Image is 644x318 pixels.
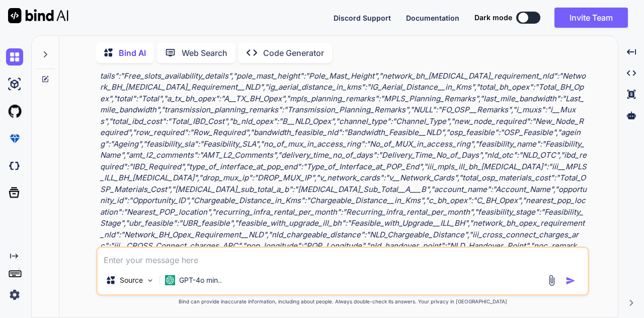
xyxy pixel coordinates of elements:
[566,276,576,286] img: icon
[406,14,459,22] span: Documentation
[100,94,587,239] em: A__TX_BH_Opex","mpls_planning_remarks":"MPLS_Planning_Remarks","last_mile_bandwidth":"Last_mile_b...
[546,275,557,286] img: attachment
[100,196,586,228] em: C_BH_Opex","nearest_pop_location":"Nearest_POP_location","recurring_infra_rental_per_month":"Recu...
[96,298,589,305] p: Bind can provide inaccurate information, including about people. Always double-check its answers....
[119,47,146,59] p: Bind AI
[100,105,584,160] em: i__Muxs","total_ibd_cost":"Total_IBD_Cost","b_nld_opex":" ","osp_feasible":"OSP_Feasible","ageing...
[6,157,23,174] img: darkCloudIdeIcon
[182,47,227,59] p: Web Search
[6,76,23,93] img: ai-studio
[100,173,586,194] em: v__Network_Cards","total_osp_materials_cost":"Total_OSP_Materials_Cost","[MEDICAL_DATA]_sub_total...
[146,276,154,285] img: Pick Models
[474,13,512,23] span: Dark mode
[6,286,23,303] img: settings
[120,275,143,285] p: Source
[334,14,391,22] span: Discord Support
[6,48,23,66] img: chat
[165,275,175,285] img: GPT-4o mini
[6,130,23,147] img: premium
[8,8,68,23] img: Bind AI
[334,13,391,23] button: Discord Support
[100,241,577,273] em: iii__CROSS_Connect_charges_ARC","pop_longitude":"POP_Longitude","nld_handover_point":"NLD_Handove...
[100,116,584,138] em: B__NLD_Opex","channel_type":"Channel_Type","new_node_required":"New_Node_Required","row_required"...
[179,275,222,285] p: GPT-4o min..
[554,8,628,28] button: Invite Team
[6,103,23,120] img: githubLight
[406,13,459,23] button: Documentation
[263,47,324,59] p: Code Generator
